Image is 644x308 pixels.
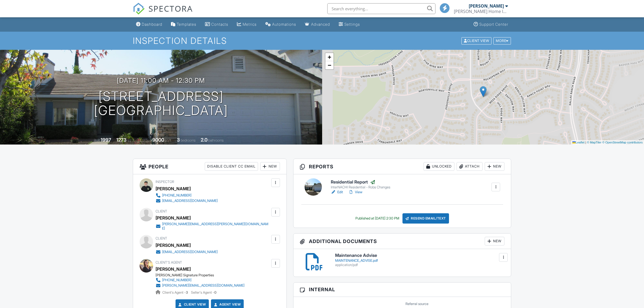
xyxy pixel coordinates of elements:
div: [EMAIL_ADDRESS][DOMAIN_NAME] [162,250,218,254]
span: Inspector [156,180,174,184]
div: New [485,162,504,171]
div: Contacts [211,22,228,27]
span: | [585,141,586,144]
div: Support Center [479,22,508,27]
a: Contacts [203,19,230,30]
a: Edit [331,189,343,195]
div: 9000 [152,137,164,143]
strong: 0 [214,290,216,294]
div: [PERSON_NAME] [156,185,191,193]
a: [EMAIL_ADDRESS][DOMAIN_NAME] [156,249,218,255]
h6: Residential Report [331,179,390,185]
div: Templates [177,22,196,27]
a: Zoom in [325,53,333,61]
div: [PERSON_NAME][EMAIL_ADDRESS][DOMAIN_NAME] [162,283,245,288]
div: MAINTENANCE_ADVISE.pdf [335,258,505,263]
div: Published at [DATE] 2:30 PM [355,216,399,221]
div: Unlocked [424,162,454,171]
h3: People [133,159,286,174]
div: New [260,162,280,171]
div: 1273 [116,137,127,143]
a: Settings [336,19,362,30]
h1: Inspection Details [133,36,511,45]
a: Agent View [213,302,241,307]
a: [EMAIL_ADDRESS][DOMAIN_NAME] [156,198,218,204]
img: Marker [480,86,487,97]
h3: Additional Documents [293,234,511,249]
span: Client [156,236,167,240]
h3: Reports [293,159,511,174]
a: Templates [169,19,199,30]
div: [PERSON_NAME] [156,214,191,222]
div: New [485,237,504,245]
div: Disable Client CC Email [205,162,258,171]
a: SPECTORA [133,7,193,19]
div: 3 [177,137,180,143]
div: Advanced [311,22,330,27]
div: [PHONE_NUMBER] [162,193,191,198]
div: Metrics [243,22,257,27]
span: sq.ft. [165,138,172,142]
a: Advanced [303,19,332,30]
a: Metrics [235,19,259,30]
a: Leaflet [572,141,584,144]
a: Client View [177,302,206,307]
div: [PERSON_NAME] [156,241,191,249]
a: [PHONE_NUMBER] [156,193,218,198]
span: Lot Size [140,138,151,142]
span: + [328,54,331,60]
a: Residential Report InterNACHI Residential - Robs Changes [331,179,390,190]
a: [PERSON_NAME][EMAIL_ADDRESS][DOMAIN_NAME] [156,283,245,288]
a: Support Center [471,19,510,30]
div: Dashboard [142,22,162,27]
img: The Best Home Inspection Software - Spectora [133,3,145,15]
div: InterNACHI Residential - Robs Changes [331,185,390,189]
div: More [493,37,511,44]
a: © MapTiler [587,141,602,144]
span: bedrooms [181,138,196,142]
div: 1997 [101,137,111,143]
a: Dashboard [134,19,164,30]
div: Resend Email/Text [402,213,449,224]
div: Client View [461,37,491,44]
a: Zoom out [325,61,333,69]
div: Rob Bowlen Home Inspection Inc. [454,9,508,14]
strong: 3 [186,290,188,294]
span: Client's Agent - [162,290,189,294]
a: [PERSON_NAME][EMAIL_ADDRESS][PERSON_NAME][DOMAIN_NAME] [156,222,270,231]
span: SPECTORA [148,3,193,14]
div: Attach [457,162,483,171]
span: Seller's Agent - [191,290,216,294]
span: sq. ft. [127,138,135,142]
input: Search everything... [327,3,435,14]
h6: Maintenance Advise [335,253,505,258]
div: [PHONE_NUMBER] [162,278,191,282]
span: Client [156,209,167,213]
div: Settings [344,22,360,27]
span: − [328,62,331,68]
div: [PERSON_NAME] [469,3,504,9]
span: bathrooms [208,138,224,142]
div: Automations [272,22,296,27]
h1: [STREET_ADDRESS] [GEOGRAPHIC_DATA] [94,89,228,118]
h3: Internal [293,283,511,297]
span: Built [94,138,100,142]
div: [PERSON_NAME] Signature Properties [156,273,249,277]
div: [PERSON_NAME][EMAIL_ADDRESS][PERSON_NAME][DOMAIN_NAME] [162,222,270,231]
label: Referral source [405,302,428,306]
a: © OpenStreetMap contributors [602,141,643,144]
a: View [348,189,362,195]
div: application/pdf [335,263,505,267]
a: [PERSON_NAME] [156,265,191,273]
div: 2.0 [201,137,207,143]
span: Client's Agent [156,260,182,264]
a: Automations (Basic) [263,19,298,30]
a: Maintenance Advise MAINTENANCE_ADVISE.pdf application/pdf [335,253,505,267]
div: [EMAIL_ADDRESS][DOMAIN_NAME] [162,199,218,203]
a: Client View [461,38,493,42]
a: [PHONE_NUMBER] [156,277,245,283]
h3: [DATE] 11:00 am - 12:30 pm [117,77,205,84]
